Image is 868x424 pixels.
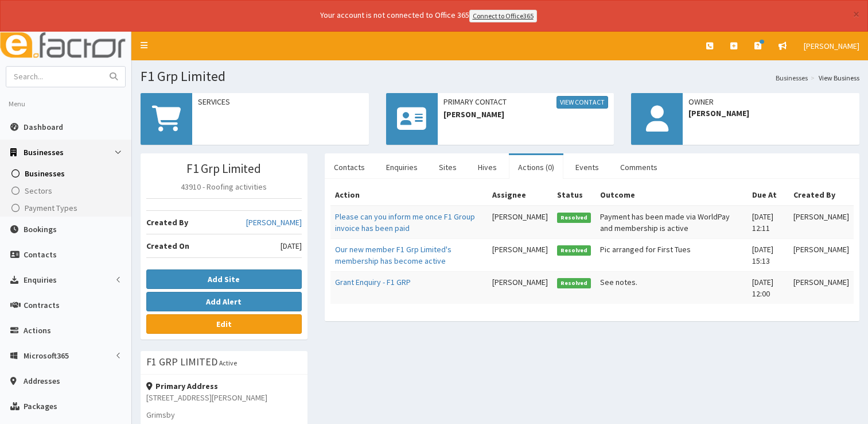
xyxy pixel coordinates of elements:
[24,249,57,260] span: Contacts
[146,217,188,228] b: Created By
[611,155,667,179] a: Comments
[557,245,591,256] span: Resolved
[24,300,60,310] span: Contracts
[430,155,466,179] a: Sites
[146,292,302,311] button: Add Alert
[246,217,302,228] a: [PERSON_NAME]
[24,275,57,285] span: Enquiries
[688,96,854,107] span: Owner
[335,244,451,266] a: Our new member F1 Grp Limited's membership has become active
[443,109,609,120] span: [PERSON_NAME]
[25,168,65,179] span: Businesses
[24,122,63,132] span: Dashboard
[24,350,69,361] span: Microsoft365
[595,184,748,206] th: Outcome
[206,296,242,307] b: Add Alert
[325,155,374,179] a: Contacts
[208,274,240,284] b: Add Site
[443,96,609,109] span: Primary Contact
[146,381,218,391] strong: Primary Address
[557,278,591,288] span: Resolved
[3,182,131,199] a: Sectors
[557,213,591,223] span: Resolved
[488,271,552,304] td: [PERSON_NAME]
[789,238,854,271] td: [PERSON_NAME]
[141,69,859,84] h1: F1 Grp Limited
[469,155,506,179] a: Hives
[509,155,563,179] a: Actions (0)
[748,271,789,304] td: [DATE] 12:00
[146,314,302,334] a: Edit
[335,211,475,233] a: Please can you inform me once F1 Group invoice has been paid
[146,162,302,175] h3: F1 Grp Limited
[552,184,596,206] th: Status
[24,147,64,157] span: Businesses
[3,199,131,217] a: Payment Types
[789,271,854,304] td: [PERSON_NAME]
[24,325,51,336] span: Actions
[748,184,789,206] th: Due At
[808,73,859,83] li: View Business
[330,184,488,206] th: Action
[595,271,748,304] td: See notes.
[566,155,608,179] a: Events
[25,186,52,196] span: Sectors
[24,376,60,386] span: Addresses
[146,409,302,421] p: Grimsby
[556,96,608,109] a: View Contact
[795,32,868,60] a: [PERSON_NAME]
[469,10,537,22] a: Connect to Office365
[748,238,789,271] td: [DATE] 15:13
[6,67,103,87] input: Search...
[488,184,552,206] th: Assignee
[219,359,237,367] small: Active
[24,401,57,411] span: Packages
[335,277,411,287] a: Grant Enquiry - F1 GRP
[25,203,77,213] span: Payment Types
[146,357,217,367] h3: F1 GRP LIMITED
[198,96,363,107] span: Services
[595,206,748,239] td: Payment has been made via WorldPay and membership is active
[853,8,859,20] button: ×
[804,41,859,51] span: [PERSON_NAME]
[776,73,808,83] a: Businesses
[146,392,302,403] p: [STREET_ADDRESS][PERSON_NAME]
[24,224,57,234] span: Bookings
[3,165,131,182] a: Businesses
[688,107,854,119] span: [PERSON_NAME]
[377,155,427,179] a: Enquiries
[789,206,854,239] td: [PERSON_NAME]
[789,184,854,206] th: Created By
[216,319,232,329] b: Edit
[595,238,748,271] td: Pic arranged for First Tues
[146,181,302,192] p: 43910 - Roofing activities
[488,238,552,271] td: [PERSON_NAME]
[748,206,789,239] td: [DATE] 12:11
[488,206,552,239] td: [PERSON_NAME]
[281,240,302,252] span: [DATE]
[93,9,764,22] div: Your account is not connected to Office 365
[146,241,189,251] b: Created On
